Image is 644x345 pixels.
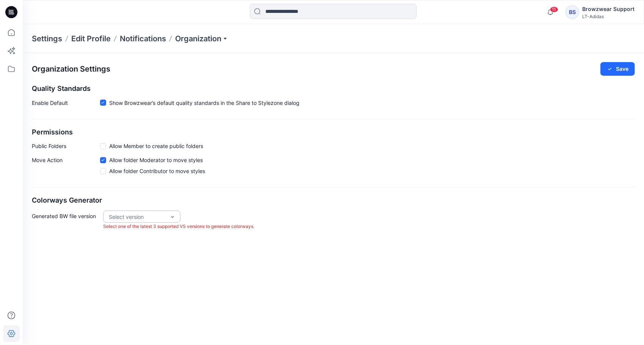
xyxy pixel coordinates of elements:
span: Allow folder Contributor to move styles [109,167,205,175]
div: Select version [109,213,166,221]
h2: Organization Settings [32,65,110,73]
span: Allow Member to create public folders [109,142,203,150]
span: Show Browzwear’s default quality standards in the Share to Stylezone dialog [109,99,299,107]
div: Browzwear Support [582,5,635,14]
a: Edit Profile [71,33,111,44]
span: 11 [550,6,558,12]
p: Settings [32,33,62,44]
span: Allow folder Moderator to move styles [109,156,203,164]
h2: Permissions [32,128,635,136]
p: Generated BW file version [32,211,100,231]
a: Notifications [120,33,166,44]
h2: Quality Standards [32,85,635,93]
div: BS [566,5,579,19]
p: Select one of the latest 3 supported VS versions to generate colorways. [103,223,254,231]
div: LT-Adidas [582,14,635,19]
button: Save [600,62,635,76]
p: Move Action [32,156,100,178]
h2: Colorways Generator [32,197,635,205]
p: Public Folders [32,142,100,150]
p: Enable Default [32,99,100,110]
